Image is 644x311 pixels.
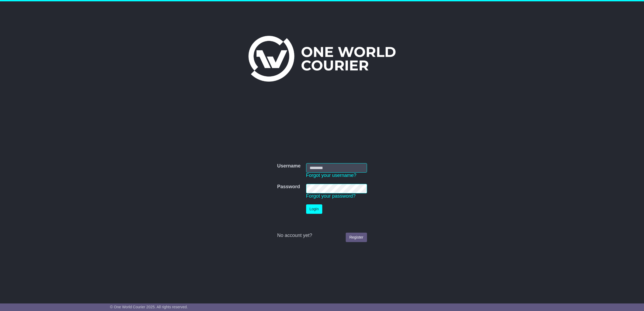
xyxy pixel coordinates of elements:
[346,233,367,242] a: Register
[306,173,356,178] a: Forgot your username?
[110,305,188,309] span: © One World Courier 2025. All rights reserved.
[248,36,396,82] img: One World
[306,193,356,199] a: Forgot your password?
[277,184,300,190] label: Password
[277,233,367,239] div: No account yet?
[277,163,300,169] label: Username
[306,204,322,214] button: Login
